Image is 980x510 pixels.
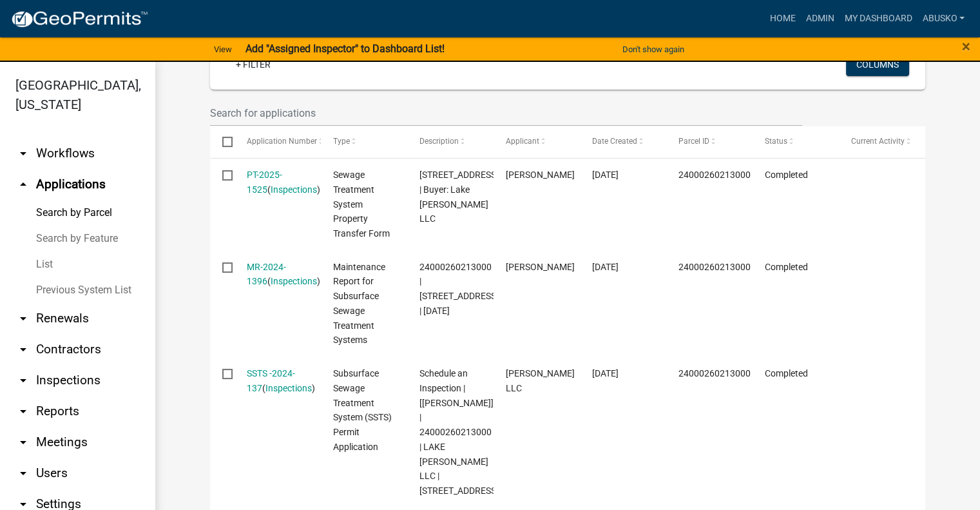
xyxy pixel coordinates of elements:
[15,435,31,450] i: arrow_drop_down
[917,6,970,31] a: abusko
[753,126,839,157] datatable-header-cell: Status
[15,177,31,192] i: arrow_drop_up
[419,170,499,224] span: 35569 208TH AVE | Buyer: Lake Ratz LLC
[247,368,295,393] a: SSTS -2024-137
[765,137,787,146] span: Status
[247,260,309,289] div: ( )
[333,137,350,146] span: Type
[265,383,312,393] a: Inspections
[271,184,317,195] a: Inspections
[15,404,31,419] i: arrow_drop_down
[15,373,31,388] i: arrow_drop_down
[333,262,385,346] span: Maintenance Report for Subsurface Sewage Treatment Systems
[15,466,31,481] i: arrow_drop_down
[333,170,390,239] span: Sewage Treatment System Property Transfer Form
[271,276,317,286] a: Inspections
[765,262,808,272] span: Completed
[962,39,970,54] button: Close
[419,262,499,316] span: 24000260213000 | 35789 208TH AVE | 07/03/2024
[851,137,905,146] span: Current Activity
[247,170,282,195] a: PT-2025-1525
[839,6,917,31] a: My Dashboard
[839,126,925,157] datatable-header-cell: Current Activity
[592,262,619,272] span: 07/03/2024
[321,126,407,157] datatable-header-cell: Type
[765,170,808,180] span: Completed
[506,170,575,180] span: Erick Johnson
[419,137,459,146] span: Description
[247,366,309,396] div: ( )
[15,311,31,326] i: arrow_drop_down
[678,137,709,146] span: Parcel ID
[580,126,666,157] datatable-header-cell: Date Created
[407,126,494,157] datatable-header-cell: Description
[592,368,619,378] span: 05/17/2024
[210,100,803,126] input: Search for applications
[247,168,309,197] div: ( )
[209,39,237,60] a: View
[15,342,31,357] i: arrow_drop_down
[247,262,286,287] a: MR-2024-1396
[765,368,808,378] span: Completed
[592,170,619,180] span: 06/25/2025
[800,6,839,31] a: Admin
[247,137,317,146] span: Application Number
[764,6,800,31] a: Home
[962,37,970,55] span: ×
[210,126,235,157] datatable-header-cell: Select
[419,368,499,496] span: Schedule an Inspection | [Brittany Tollefson] | 24000260213000 | LAKE RATZ LLC | 35789 208TH AVE
[226,53,281,76] a: + Filter
[678,368,751,378] span: 24000260213000
[15,146,31,161] i: arrow_drop_down
[678,262,751,272] span: 24000260213000
[666,126,753,157] datatable-header-cell: Parcel ID
[245,43,444,55] strong: Add "Assigned Inspector" to Dashboard List!
[846,53,909,76] button: Columns
[678,170,751,180] span: 24000260213000
[617,39,689,60] button: Don't show again
[235,126,321,157] datatable-header-cell: Application Number
[506,262,575,272] span: Jacob Bigelow
[506,137,539,146] span: Applicant
[494,126,580,157] datatable-header-cell: Applicant
[333,368,392,452] span: Subsurface Sewage Treatment System (SSTS) Permit Application
[506,368,575,393] span: Roisum LLC
[592,137,637,146] span: Date Created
